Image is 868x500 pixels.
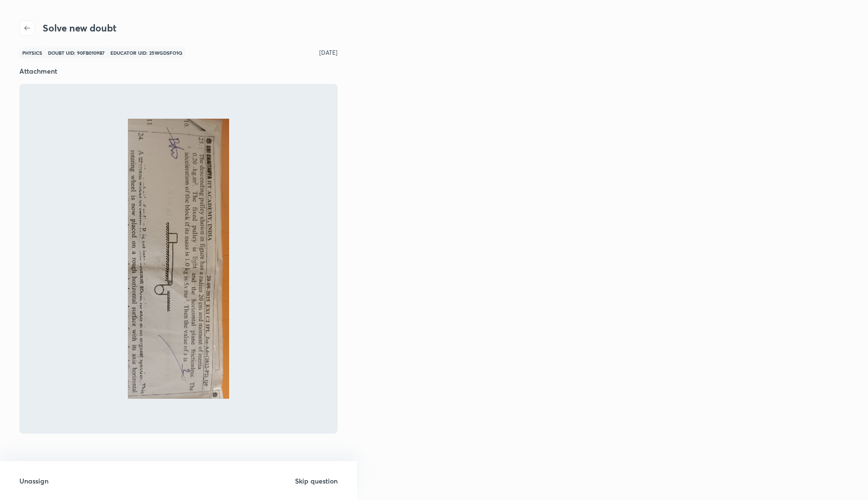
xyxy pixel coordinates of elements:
p: [DATE] [319,48,338,57]
span: Educator UID: 25WGDSFO1Q [108,47,185,58]
span: Doubt UID: 90FB0109B7 [45,47,108,58]
h6: Attachment [19,66,338,76]
h4: Solve new doubt [43,21,116,35]
h6: Unassign [19,476,48,486]
h6: Skip question [295,476,338,486]
img: - [51,119,306,399]
span: Physics [19,47,45,58]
